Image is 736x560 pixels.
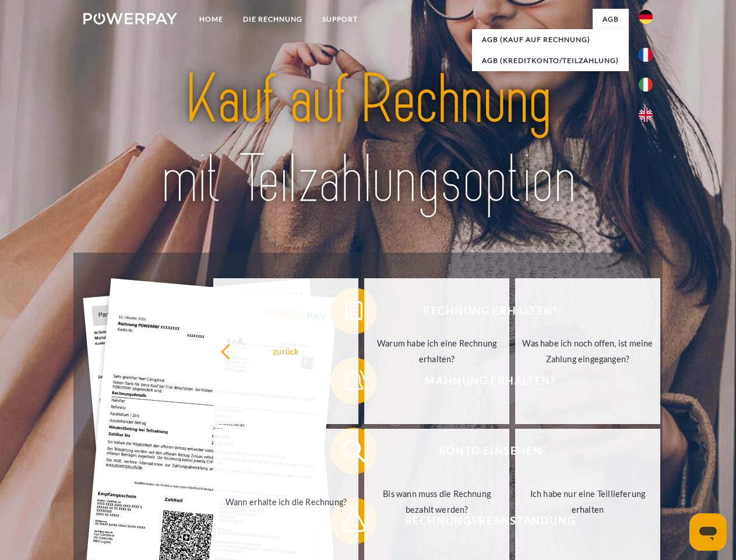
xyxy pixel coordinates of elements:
[515,278,660,424] a: Was habe ich noch offen, ist meine Zahlung eingegangen?
[312,9,368,30] a: SUPPORT
[220,494,351,509] div: Wann erhalte ich die Rechnung?
[220,343,351,359] div: zurück
[639,10,653,24] img: de
[522,486,653,517] div: Ich habe nur eine Teillieferung erhalten
[639,78,653,92] img: it
[472,50,629,71] a: AGB (Kreditkonto/Teilzahlung)
[111,56,625,223] img: title-powerpay_de.svg
[233,9,312,30] a: DIE RECHNUNG
[371,486,502,517] div: Bis wann muss die Rechnung bezahlt werden?
[639,108,653,122] img: en
[639,48,653,62] img: fr
[689,513,727,551] iframe: Schaltfläche zum Öffnen des Messaging-Fensters
[371,335,502,367] div: Warum habe ich eine Rechnung erhalten?
[189,9,233,30] a: Home
[472,29,629,50] a: AGB (Kauf auf Rechnung)
[83,13,177,24] img: logo-powerpay-white.svg
[522,335,653,367] div: Was habe ich noch offen, ist meine Zahlung eingegangen?
[593,9,629,30] a: agb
